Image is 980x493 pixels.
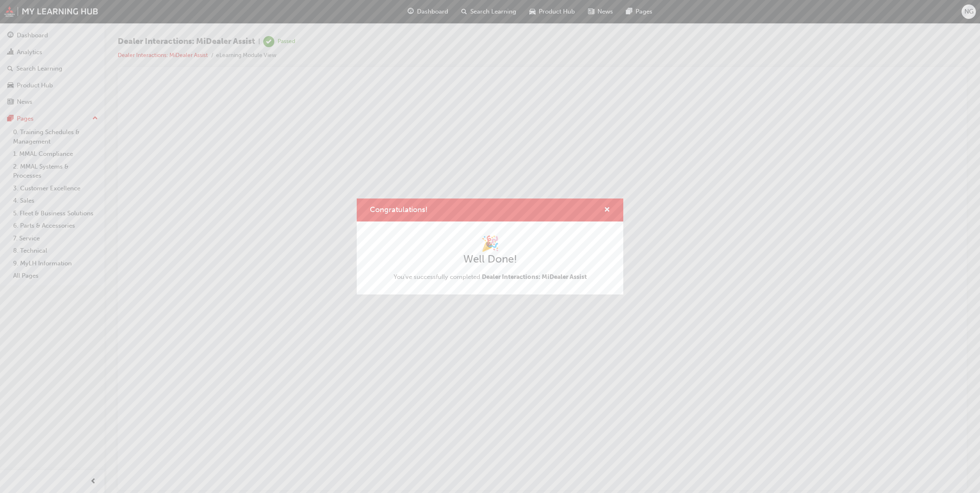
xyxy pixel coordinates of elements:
h2: Well Done! [394,253,587,266]
button: cross-icon [604,205,610,215]
span: cross-icon [604,207,610,214]
h1: 🎉 [394,235,587,253]
span: You've successfully completed [394,272,587,282]
div: Congratulations! [357,199,623,294]
div: You may now leave this page. [3,146,833,155]
span: Dealer Interactions: MiDealer Assist [482,273,587,281]
span: Congratulations! [370,205,428,214]
div: 👋 Bye! [3,123,833,137]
